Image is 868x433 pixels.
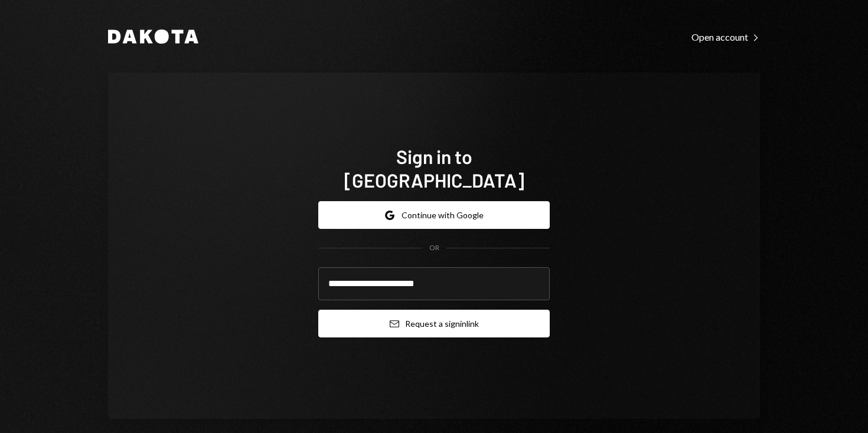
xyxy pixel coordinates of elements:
[691,31,760,43] div: Open account
[318,201,550,229] button: Continue with Google
[429,243,439,253] div: OR
[318,310,550,337] button: Request a signinlink
[691,30,760,43] a: Open account
[318,145,550,192] h1: Sign in to [GEOGRAPHIC_DATA]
